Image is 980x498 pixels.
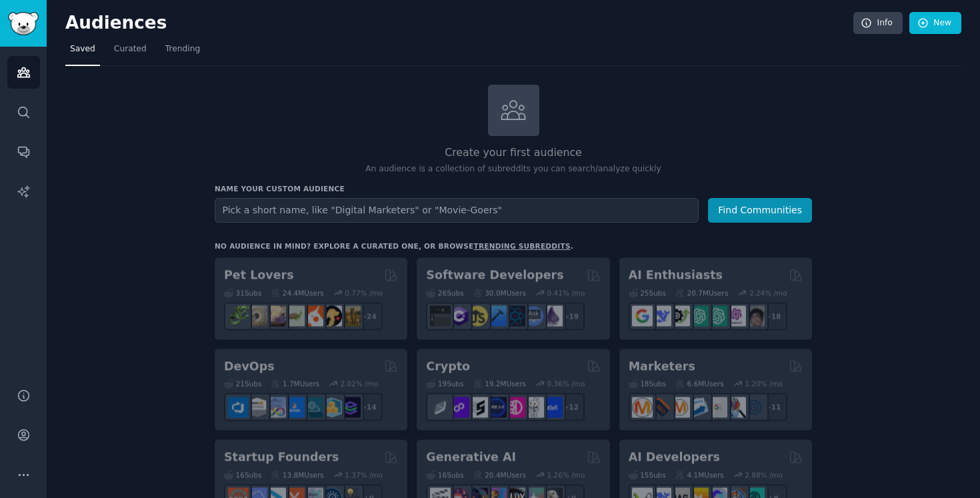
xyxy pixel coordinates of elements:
input: Pick a short name, like "Digital Marketers" or "Movie-Goers" [215,198,699,223]
img: AItoolsCatalog [669,306,690,327]
a: Curated [109,39,151,66]
img: AskMarketing [669,397,690,417]
img: OnlineMarketing [744,397,765,417]
div: 6.6M Users [675,379,724,389]
img: defiblockchain [505,397,525,417]
div: 26 Sub s [426,288,463,297]
img: cockatiel [303,306,323,327]
img: Emailmarketing [688,397,709,417]
div: 24.4M Users [271,288,323,297]
h2: AI Developers [629,449,720,466]
div: + 24 [355,302,383,330]
span: Trending [165,43,200,55]
div: 25 Sub s [629,288,666,297]
img: PetAdvice [321,306,342,327]
h2: Audiences [65,13,853,34]
img: OpenAIDev [725,306,746,327]
div: 15 Sub s [629,470,666,479]
div: 20.7M Users [675,288,728,297]
h2: Software Developers [426,267,563,284]
div: 18 Sub s [629,379,666,389]
img: defi_ [542,397,563,417]
div: 16 Sub s [426,470,463,479]
img: ethstaker [467,397,488,417]
img: software [430,306,451,327]
a: New [909,12,961,35]
div: No audience in mind? Explore a curated one, or browse . [215,241,573,251]
button: Find Communities [708,198,812,223]
img: bigseo [651,397,671,417]
div: 2.24 % /mo [749,288,787,297]
a: Info [853,12,903,35]
img: PlatformEngineers [340,397,361,417]
img: DeepSeek [651,306,671,327]
div: 19 Sub s [426,379,463,389]
img: reactnative [505,306,525,327]
h2: Generative AI [426,449,516,466]
a: trending subreddits [473,242,570,250]
div: 1.7M Users [271,379,319,389]
img: DevOpsLinks [284,397,305,417]
img: iOSProgramming [486,306,507,327]
img: elixir [542,306,563,327]
img: chatgpt_prompts_ [707,306,727,327]
img: ArtificalIntelligence [744,306,765,327]
img: 0xPolygon [449,397,469,417]
img: aws_cdk [321,397,342,417]
img: googleads [707,397,727,417]
img: content_marketing [632,397,653,417]
div: 0.41 % /mo [547,288,585,297]
div: + 19 [557,302,585,330]
h2: Pet Lovers [224,267,294,284]
img: platformengineering [303,397,323,417]
h2: Crypto [426,358,470,375]
div: 19.2M Users [473,379,526,389]
img: learnjavascript [467,306,488,327]
img: azuredevops [228,397,249,417]
img: ballpython [247,306,267,327]
img: Docker_DevOps [265,397,286,417]
a: Trending [161,39,205,66]
img: csharp [449,306,469,327]
div: 20.4M Users [473,470,526,479]
div: 2.02 % /mo [341,379,379,389]
div: 0.77 % /mo [345,288,383,297]
div: 13.8M Users [271,470,323,479]
img: herpetology [228,306,249,327]
h2: Marketers [629,358,695,375]
h2: DevOps [224,358,275,375]
div: + 14 [355,393,383,421]
img: chatgpt_promptDesign [688,306,709,327]
img: leopardgeckos [265,306,286,327]
img: CryptoNews [523,397,544,417]
div: 1.37 % /mo [345,470,383,479]
img: AWS_Certified_Experts [247,397,267,417]
h2: AI Enthusiasts [629,267,723,284]
div: 0.36 % /mo [547,379,585,389]
span: Curated [114,43,147,55]
div: 16 Sub s [224,470,261,479]
h3: Name your custom audience [215,184,812,193]
img: ethfinance [430,397,451,417]
p: An audience is a collection of subreddits you can search/analyze quickly [215,163,812,175]
div: 4.1M Users [675,470,724,479]
div: 31 Sub s [224,288,261,297]
div: + 12 [557,393,585,421]
div: 2.88 % /mo [745,470,783,479]
h2: Create your first audience [215,145,812,161]
div: 30.0M Users [473,288,526,297]
div: 1.26 % /mo [547,470,585,479]
img: dogbreed [340,306,361,327]
div: + 18 [759,302,787,330]
span: Saved [70,43,95,55]
img: web3 [486,397,507,417]
img: GoogleGeminiAI [632,306,653,327]
a: Saved [65,39,100,66]
h2: Startup Founders [224,449,339,466]
img: MarketingResearch [725,397,746,417]
div: + 11 [759,393,787,421]
div: 21 Sub s [224,379,261,389]
img: GummySearch logo [8,12,39,35]
div: 1.20 % /mo [745,379,783,389]
img: turtle [284,306,305,327]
